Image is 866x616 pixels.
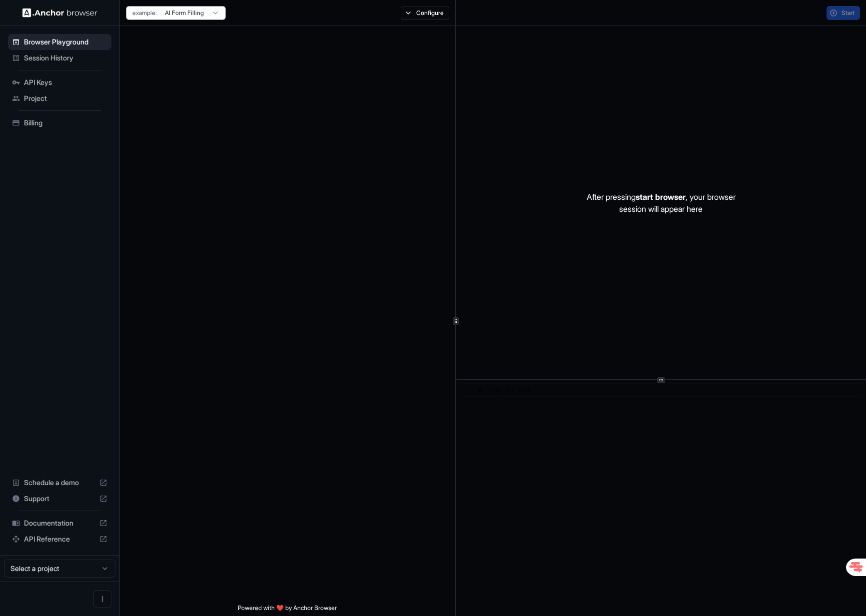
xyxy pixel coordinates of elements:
span: API Reference [24,534,95,544]
button: Open menu [93,590,111,608]
span: Support [24,494,95,504]
div: Project [8,90,111,106]
div: Documentation [8,515,111,531]
span: Session History [24,53,107,63]
span: Schedule a demo [24,478,95,488]
div: Schedule a demo [8,475,111,491]
span: Browser Playground [24,37,107,47]
div: Browser Playground [8,34,111,50]
span: No logs to show [477,387,531,394]
span: example: [132,9,157,17]
span: start browser [636,192,686,202]
span: Documentation [24,518,95,528]
div: API Keys [8,74,111,90]
span: ​ [465,386,470,396]
p: After pressing , your browser session will appear here [587,191,736,215]
span: Project [24,93,107,103]
div: Billing [8,115,111,131]
span: Powered with ❤️ by Anchor Browser [238,604,337,616]
div: API Reference [8,531,111,547]
div: Support [8,491,111,507]
span: Billing [24,118,107,128]
span: API Keys [24,77,107,87]
div: Session History [8,50,111,66]
button: Configure [401,6,449,20]
img: Anchor Logo [22,8,97,17]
